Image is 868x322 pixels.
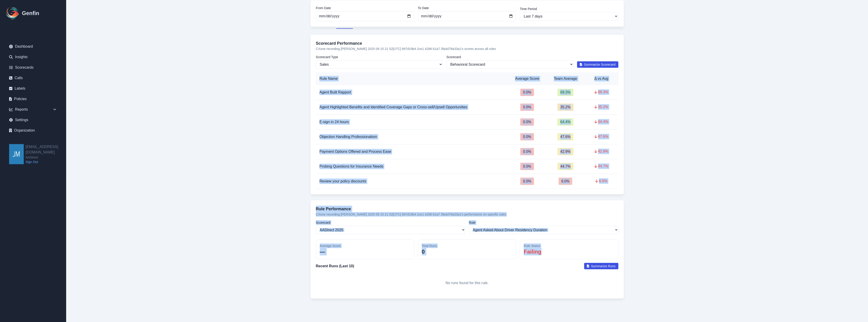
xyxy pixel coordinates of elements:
[320,105,467,109] span: Agent Highlighted Benefits and Identified Coverage Gaps or Cross-sell/Upsell Opportunities
[320,120,349,124] span: E-sign in 24 hours
[22,10,39,17] h1: Genfin
[5,126,61,135] a: Organization
[584,62,616,67] span: Summarize Scorecard
[26,155,66,160] span: AADirect
[316,206,618,212] h3: Rule Performance
[320,164,383,168] span: Probing Questions for Insurance Needs
[5,73,61,83] a: Calls
[584,263,618,269] button: Summarize Runs
[26,144,66,155] h2: [EMAIL_ADDRESS][DOMAIN_NAME]
[558,148,573,155] span: 42.9 %
[320,248,410,255] p: —
[320,244,410,248] p: Average Score
[5,84,61,93] a: Labels
[508,72,547,85] th: Average Score
[594,89,608,95] span: 69.3 %
[418,6,516,10] label: To Date
[520,89,534,96] span: 0.0 %
[520,133,534,140] span: 0.0 %
[591,264,615,268] span: Summarize Runs
[316,273,618,293] div: No runs found for this rule.
[558,89,573,96] span: 69.3 %
[320,150,391,153] span: Payment Options Offered and Process Ease
[558,133,573,140] span: 47.6 %
[469,220,618,225] label: Rule
[594,164,608,169] span: 44.7 %
[520,178,534,185] span: 0.0 %
[320,90,351,94] span: Agent Built Rapport
[422,244,512,248] p: Total Runs
[422,248,512,255] p: 0
[520,163,534,170] span: 0.0 %
[520,7,618,11] label: Time Period
[5,52,61,62] a: Insights
[584,72,618,85] th: Δ vs Avg
[320,135,377,139] span: Objection Handling Professionalism
[316,47,618,51] p: CXone recording [PERSON_NAME] 2025 09 15 21 52[UTC] 697d19b4 2ce1 4286 b1a7 3fa4d78a33a1 's score...
[547,72,584,85] th: Team Average
[594,149,608,154] span: 42.9 %
[316,72,508,85] th: Rule Name
[5,105,61,114] div: Reports
[316,55,443,59] label: Scorecard Type
[446,55,573,59] label: Scorecard
[316,6,414,10] label: From Date
[9,144,24,164] img: jmendoza@aadirect.com
[316,40,618,47] h3: Scorecard Performance
[5,42,61,51] a: Dashboard
[559,178,572,185] span: 6.0 %
[520,118,534,126] span: 0.0 %
[520,104,534,111] span: 0.0 %
[5,63,61,72] a: Scorecards
[26,160,66,164] a: Sign Out
[316,212,618,217] p: CXone recording [PERSON_NAME] 2025 09 15 21 52[UTC] 697d19b4 2ce1 4286 b1a7 3fa4d78a33a1 's perfo...
[5,6,20,21] img: Logo
[5,94,61,104] a: Policies
[524,244,614,248] p: Rule Status
[524,248,614,255] p: Failing
[520,148,534,155] span: 0.0 %
[558,118,573,126] span: 64.4 %
[577,61,618,68] button: Summarize Scorecard
[594,119,608,125] span: 64.4 %
[5,115,61,125] a: Settings
[594,104,608,110] span: 35.2 %
[558,104,573,111] span: 35.2 %
[558,163,573,170] span: 44.7 %
[595,178,607,184] span: 6.0 %
[320,179,366,183] span: Review your policy discounts
[316,263,354,269] h4: Recent Runs (Last 10)
[316,220,465,225] label: Scorecard
[594,134,608,139] span: 47.6 %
